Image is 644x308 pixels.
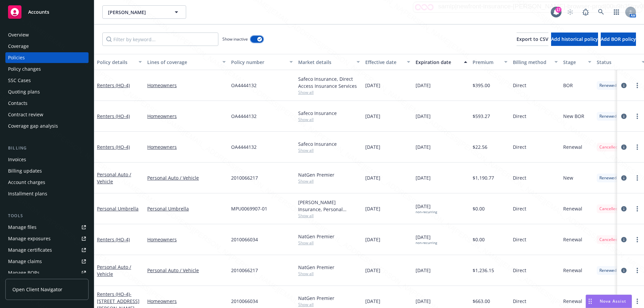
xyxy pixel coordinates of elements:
[601,36,636,42] span: Add BOR policy
[513,113,526,120] span: Direct
[513,267,526,274] span: Direct
[473,113,490,120] span: $593.27
[298,178,360,184] span: Show all
[298,240,360,246] span: Show all
[94,54,145,70] button: Policy details
[8,233,51,244] div: Manage exposures
[296,54,363,70] button: Market details
[8,245,52,255] div: Manage certificates
[5,233,89,244] a: Manage exposures
[8,166,42,176] div: Billing updates
[513,143,526,150] span: Direct
[97,236,130,243] a: Renters (HO-4)
[365,143,380,150] span: [DATE]
[365,82,380,89] span: [DATE]
[563,174,573,181] span: New
[517,33,548,46] button: Export to CSV
[365,298,380,305] span: [DATE]
[563,5,577,19] a: Start snowing
[145,54,228,70] button: Lines of coverage
[633,205,641,213] a: more
[28,9,49,15] span: Accounts
[231,267,258,274] span: 2010066217
[298,75,360,89] div: Safeco Insurance, Direct Access Insurance Services
[620,174,628,182] a: circleInformation
[5,98,89,109] a: Contacts
[599,175,616,181] span: Renewed
[600,298,626,304] span: Nova Assist
[298,302,360,307] span: Show all
[513,59,550,66] div: Billing method
[563,82,573,89] span: BOR
[5,256,89,267] a: Manage claims
[633,143,641,151] a: more
[563,236,582,243] span: Renewal
[563,113,584,120] span: New BOR
[298,110,360,117] div: Safeco Insurance
[298,295,360,302] div: NatGen Premier
[8,52,25,63] div: Policies
[473,143,487,150] span: $22.56
[147,143,226,150] a: Homeowners
[620,143,628,151] a: circleInformation
[599,237,618,243] span: Cancelled
[416,241,437,245] div: non-recurring
[555,7,561,13] div: 17
[97,82,130,88] a: Renters (HO-4)
[108,9,166,16] span: [PERSON_NAME]
[8,256,42,267] div: Manage claims
[416,210,437,214] div: non-recurring
[97,113,130,119] a: Renters (HO-4)
[416,298,431,305] span: [DATE]
[8,86,40,97] div: Quoting plans
[563,143,582,150] span: Renewal
[231,59,285,66] div: Policy number
[231,82,257,89] span: OA4444132
[298,59,353,66] div: Market details
[8,29,29,40] div: Overview
[231,298,258,305] span: 2010066034
[513,236,526,243] span: Direct
[147,59,218,66] div: Lines of coverage
[633,81,641,89] a: more
[551,33,598,46] button: Add historical policy
[563,205,582,212] span: Renewal
[8,267,40,278] div: Manage BORs
[473,205,485,212] span: $0.00
[594,5,608,19] a: Search
[147,174,226,181] a: Personal Auto / Vehicle
[416,234,437,245] span: [DATE]
[416,174,431,181] span: [DATE]
[298,213,360,219] span: Show all
[513,174,526,181] span: Direct
[5,154,89,165] a: Invoices
[5,86,89,97] a: Quoting plans
[5,177,89,188] a: Account charges
[147,236,226,243] a: Homeowners
[599,82,616,88] span: Renewed
[5,145,89,151] div: Billing
[365,174,380,181] span: [DATE]
[231,143,257,150] span: OA4444132
[620,236,628,244] a: circleInformation
[413,54,470,70] button: Expiration date
[551,36,598,42] span: Add historical policy
[610,5,623,19] a: Switch app
[416,143,431,150] span: [DATE]
[563,298,582,305] span: Renewal
[5,121,89,131] a: Coverage gap analysis
[620,81,628,89] a: circleInformation
[5,222,89,233] a: Manage files
[97,264,131,277] a: Personal Auto / Vehicle
[5,212,89,219] div: Tools
[563,267,582,274] span: Renewal
[8,98,28,109] div: Contacts
[599,144,618,150] span: Cancelled
[231,174,258,181] span: 2010066217
[5,64,89,74] a: Policy changes
[5,166,89,176] a: Billing updates
[586,295,594,308] div: Drag to move
[298,171,360,178] div: NatGen Premier
[298,147,360,153] span: Show all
